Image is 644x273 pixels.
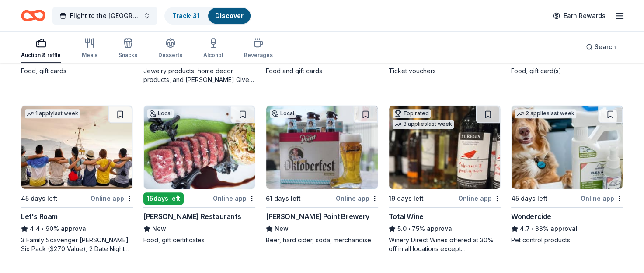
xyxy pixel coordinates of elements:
a: Image for Stevens Point BreweryLocal61 days leftOnline app[PERSON_NAME] Point BreweryNewBeer, har... [266,105,378,245]
button: Beverages [244,34,273,63]
a: Track· 31 [172,12,199,19]
div: Jewelry products, home decor products, and [PERSON_NAME] Gives Back event in-store or online (or ... [143,67,255,84]
div: Let's Roam [21,211,58,222]
div: Alcohol [203,52,223,59]
button: Search [579,38,623,56]
div: Desserts [158,52,182,59]
span: 4.7 [520,223,530,234]
button: Auction & raffle [21,34,61,63]
a: Home [21,5,45,26]
div: Total Wine [389,211,424,222]
a: Earn Rewards [548,8,611,24]
div: 33% approval [511,223,623,234]
button: Flight to the [GEOGRAPHIC_DATA] [52,7,157,25]
span: 4.4 [30,223,40,234]
a: Image for Bartolotta RestaurantsLocal15days leftOnline app[PERSON_NAME] RestaurantsNewFood, gift ... [143,105,255,245]
div: 19 days left [389,193,424,204]
div: 75% approval [389,223,501,234]
a: Discover [215,12,244,19]
div: 1 apply last week [25,109,80,118]
span: Flight to the [GEOGRAPHIC_DATA] [70,11,140,21]
a: Image for Wondercide2 applieslast week45 days leftOnline appWondercide4.7•33% approvalPet control... [511,105,623,245]
div: Online app [336,193,378,204]
div: Beverages [244,52,273,59]
span: • [531,225,533,232]
img: Image for Total Wine [389,106,500,189]
div: 90% approval [21,223,133,234]
span: Search [595,42,616,52]
span: 5.0 [397,223,407,234]
div: Local [270,109,296,118]
div: Food, gift cards [21,67,133,75]
button: Track· 31Discover [164,7,251,25]
div: Online app [458,193,501,204]
div: Winery Direct Wines offered at 30% off in all locations except [GEOGRAPHIC_DATA], [GEOGRAPHIC_DAT... [389,236,501,253]
img: Image for Stevens Point Brewery [266,106,377,189]
div: Online app [213,193,255,204]
span: New [152,223,166,234]
span: New [275,223,289,234]
div: [PERSON_NAME] Restaurants [143,211,241,222]
span: • [408,225,410,232]
div: Auction & raffle [21,52,61,59]
div: Food and gift cards [266,67,378,75]
div: 2 applies last week [515,109,576,118]
button: Desserts [158,34,182,63]
div: Beer, hard cider, soda, merchandise [266,236,378,245]
div: Local [147,109,174,118]
button: Meals [82,34,97,63]
div: 45 days left [21,193,57,204]
span: • [42,225,44,232]
div: Top rated [393,109,431,118]
div: Wondercide [511,211,551,222]
div: Online app [91,193,133,204]
div: Online app [581,193,623,204]
div: 61 days left [266,193,301,204]
div: 15 days left [143,192,184,205]
img: Image for Let's Roam [21,106,132,189]
img: Image for Wondercide [512,106,623,189]
div: Ticket vouchers [389,67,501,75]
div: Food, gift certificates [143,236,255,245]
div: [PERSON_NAME] Point Brewery [266,211,369,222]
button: Snacks [118,34,137,63]
a: Image for Total WineTop rated3 applieslast week19 days leftOnline appTotal Wine5.0•75% approvalWi... [389,105,501,253]
div: Meals [82,52,97,59]
button: Alcohol [203,34,223,63]
img: Image for Bartolotta Restaurants [144,106,255,189]
div: 3 Family Scavenger [PERSON_NAME] Six Pack ($270 Value), 2 Date Night Scavenger [PERSON_NAME] Two ... [21,236,133,253]
a: Image for Let's Roam1 applylast week45 days leftOnline appLet's Roam4.4•90% approval3 Family Scav... [21,105,133,253]
div: 3 applies last week [393,120,454,129]
div: Snacks [118,52,137,59]
div: Pet control products [511,236,623,245]
div: Food, gift card(s) [511,67,623,75]
div: 45 days left [511,193,547,204]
